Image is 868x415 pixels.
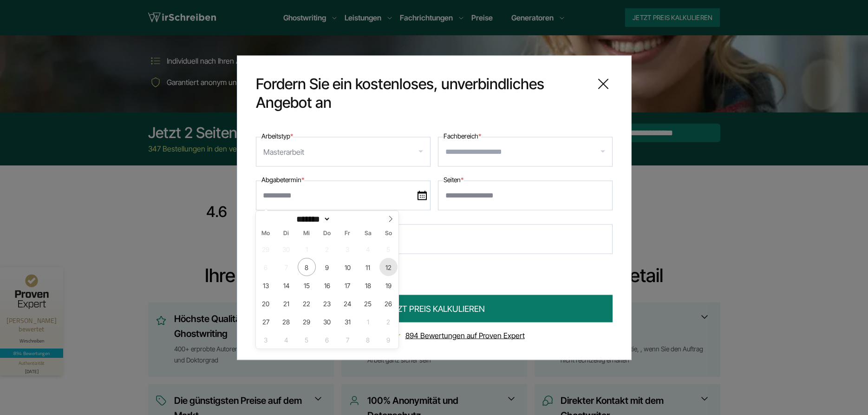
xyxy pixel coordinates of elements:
[256,295,613,322] button: JETZT PREIS KALKULIEREN
[359,312,377,330] span: November 1, 2025
[339,258,357,276] span: Oktober 10, 2025
[256,180,431,210] input: date
[444,174,463,185] label: Seiten
[277,312,295,330] span: Oktober 28, 2025
[277,240,295,258] span: September 30, 2025
[298,240,316,258] span: Oktober 1, 2025
[257,294,275,312] span: Oktober 20, 2025
[379,240,398,258] span: Oktober 5, 2025
[257,276,275,294] span: Oktober 13, 2025
[358,231,378,237] span: Sa
[257,258,275,276] span: Oktober 6, 2025
[384,302,485,315] span: JETZT PREIS KALKULIEREN
[277,330,295,349] span: November 4, 2025
[318,258,336,276] span: Oktober 9, 2025
[261,174,304,185] label: Abgabetermin
[337,231,358,237] span: Fr
[257,330,275,349] span: November 3, 2025
[331,214,361,224] input: Year
[318,312,336,330] span: Oktober 30, 2025
[359,258,377,276] span: Oktober 11, 2025
[418,191,427,200] img: date
[339,276,357,294] span: Oktober 17, 2025
[293,214,331,224] select: Month
[379,276,398,294] span: Oktober 19, 2025
[317,231,337,237] span: Do
[379,330,398,349] span: November 9, 2025
[444,130,481,141] label: Fachbereich
[318,276,336,294] span: Oktober 16, 2025
[318,294,336,312] span: Oktober 23, 2025
[296,231,317,237] span: Mi
[298,258,316,276] span: Oktober 8, 2025
[359,294,377,312] span: Oktober 25, 2025
[257,240,275,258] span: September 29, 2025
[277,294,295,312] span: Oktober 21, 2025
[298,276,316,294] span: Oktober 15, 2025
[379,294,398,312] span: Oktober 26, 2025
[379,312,398,330] span: November 2, 2025
[359,330,377,349] span: November 8, 2025
[405,330,525,340] a: 894 Bewertungen auf Proven Expert
[379,258,398,276] span: Oktober 12, 2025
[277,258,295,276] span: Oktober 7, 2025
[339,294,357,312] span: Oktober 24, 2025
[256,74,587,112] span: Fordern Sie ein kostenloses, unverbindliches Angebot an
[359,240,377,258] span: Oktober 4, 2025
[263,144,304,159] div: Masterarbeit
[359,276,377,294] span: Oktober 18, 2025
[256,231,276,237] span: Mo
[277,276,295,294] span: Oktober 14, 2025
[339,330,357,349] span: November 7, 2025
[298,312,316,330] span: Oktober 29, 2025
[318,330,336,349] span: November 6, 2025
[298,330,316,349] span: November 5, 2025
[378,231,398,237] span: So
[339,240,357,258] span: Oktober 3, 2025
[318,240,336,258] span: Oktober 2, 2025
[257,312,275,330] span: Oktober 27, 2025
[261,130,293,141] label: Arbeitstyp
[276,231,296,237] span: Di
[298,294,316,312] span: Oktober 22, 2025
[339,312,357,330] span: Oktober 31, 2025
